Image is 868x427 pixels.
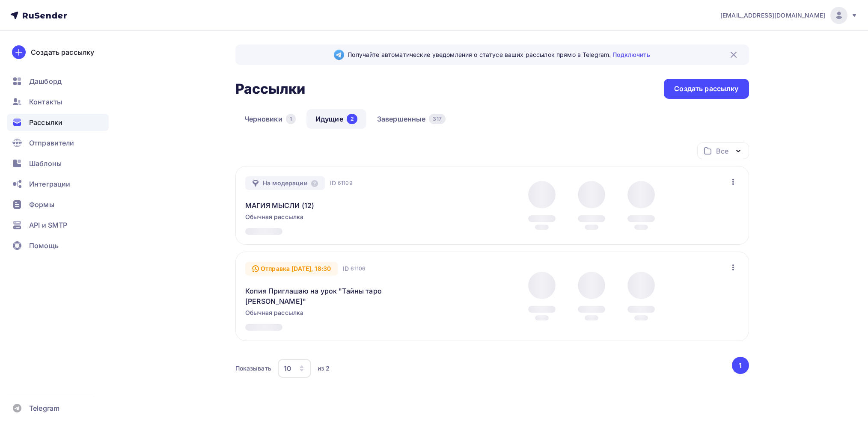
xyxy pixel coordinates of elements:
[31,47,94,57] div: Создать рассылку
[245,200,314,211] a: МАГИЯ МЫСЛИ (12)
[286,114,296,124] div: 1
[334,50,344,60] img: Telegram
[277,359,312,378] button: 10
[348,50,650,59] span: Получайте автоматические уведомления о статусе ваших рассылок прямо в Telegram.
[368,109,455,129] a: Завершенные317
[7,196,109,213] a: Формы
[612,51,650,58] a: Подключить
[29,179,70,189] span: Интеграции
[235,364,271,373] div: Показывать
[318,364,330,373] div: из 2
[351,264,366,273] span: 61106
[732,357,749,374] button: Go to page 1
[730,357,749,374] ul: Pagination
[245,262,338,276] div: Отправка [DATE], 18:30
[29,117,62,128] span: Рассылки
[245,213,303,221] span: Обычная рассылка
[29,76,62,86] span: Дашборд
[29,240,59,251] span: Помощь
[7,155,109,172] a: Шаблоны
[235,80,306,98] h2: Рассылки
[29,97,62,107] span: Контакты
[697,142,749,159] button: Все
[235,109,305,129] a: Черновики1
[343,264,349,273] span: ID
[284,363,291,374] div: 10
[720,7,858,24] a: [EMAIL_ADDRESS][DOMAIN_NAME]
[429,114,445,124] div: 317
[338,179,353,187] span: 61109
[330,179,336,187] span: ID
[29,138,74,148] span: Отправители
[245,176,325,190] div: На модерации
[306,109,366,129] a: Идущие2
[720,11,825,20] span: [EMAIL_ADDRESS][DOMAIN_NAME]
[347,114,357,124] div: 2
[7,134,109,151] a: Отправители
[29,158,62,169] span: Шаблоны
[7,73,109,90] a: Дашборд
[716,146,728,156] div: Все
[29,403,59,413] span: Telegram
[245,286,392,306] a: Копия Приглашаю на урок "Тайны таро [PERSON_NAME]"
[29,220,67,230] span: API и SMTP
[29,199,54,210] span: Формы
[7,114,109,131] a: Рассылки
[7,93,109,110] a: Контакты
[674,84,738,94] div: Создать рассылку
[245,308,303,317] span: Обычная рассылка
